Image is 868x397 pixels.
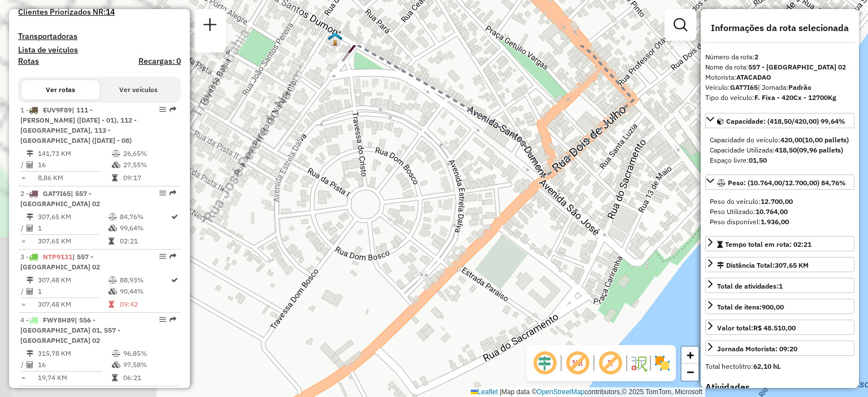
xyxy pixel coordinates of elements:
div: Motorista: [705,72,854,82]
i: Distância Total [27,277,33,283]
a: OpenStreetMap [537,388,585,396]
strong: 01,50 [749,156,767,164]
span: | [500,388,501,396]
span: | 557 - [GEOGRAPHIC_DATA] 02 [20,252,100,271]
i: % de utilização do peso [108,213,117,220]
span: 2 - [20,189,100,208]
span: | 111 - [PERSON_NAME] ([DATE] - 01), 112 - [GEOGRAPHIC_DATA], 113 - [GEOGRAPHIC_DATA] ([DATE] - 08) [20,106,137,145]
td: = [20,235,26,247]
span: | Jornada: [758,83,811,91]
div: Peso Utilizado: [710,207,850,217]
td: 99,64% [119,223,170,234]
i: % de utilização da cubagem [112,162,120,168]
td: / [20,359,26,370]
span: Total de atividades: [717,282,783,290]
td: 141,73 KM [37,148,111,159]
em: Opções [159,190,166,197]
i: Total de Atividades [27,288,33,295]
strong: 12.700,00 [761,197,793,206]
h4: Clientes Priorizados NR: [18,7,181,17]
div: Total de itens: [717,302,784,312]
span: Exibir NR [564,350,591,377]
strong: 1.936,00 [761,217,789,226]
td: 315,78 KM [37,348,111,359]
i: Distância Total [27,150,33,157]
span: Tempo total em rota: 02:21 [725,240,811,248]
i: Rota otimizada [171,213,178,220]
td: 307,65 KM [37,211,108,223]
button: Ver rotas [21,80,99,99]
td: = [20,299,26,310]
a: Zoom in [682,347,698,364]
strong: R$ 48.510,00 [753,324,796,332]
i: Rota otimizada [171,277,178,283]
div: Veículo: [705,82,854,93]
span: GAT7I65 [43,189,71,198]
div: Peso disponível: [710,217,850,227]
img: PA - Carinhanha [328,32,342,46]
a: Nova sessão e pesquisa [199,14,222,39]
strong: 1 [779,282,783,290]
em: Rota exportada [170,253,176,260]
i: Tempo total em rota [112,374,118,381]
h4: Atividades [705,382,854,392]
div: Total hectolitro: [705,361,854,372]
a: Zoom out [682,364,698,381]
h4: Lista de veículos [18,45,181,55]
a: Tempo total em rota: 02:21 [705,236,854,251]
strong: 10.764,00 [756,207,788,216]
i: Distância Total [27,350,33,357]
i: % de utilização do peso [112,150,120,157]
div: Peso: (10.764,00/12.700,00) 84,76% [705,192,854,232]
button: Ver veículos [99,80,177,99]
div: Distância Total: [717,260,809,271]
div: Tipo do veículo: [705,93,854,103]
em: Opções [159,106,166,113]
td: 1 [37,223,108,234]
span: 1 - [20,106,137,145]
span: EUV9F89 [43,106,72,114]
i: Tempo total em rota [112,174,118,181]
i: Total de Atividades [27,225,33,232]
span: 307,65 KM [775,261,809,269]
strong: 2 [754,53,758,61]
strong: (09,96 pallets) [797,146,843,154]
strong: ATACADAO [736,73,771,81]
div: Capacidade Utilizada: [710,145,850,155]
td: / [20,286,26,297]
strong: 418,50 [775,146,797,154]
td: = [20,372,26,383]
strong: (10,00 pallets) [802,136,849,144]
div: Jornada Motorista: 09:20 [717,344,797,354]
td: 96,85% [123,348,176,359]
td: 8,86 KM [37,172,111,184]
i: Total de Atividades [27,162,33,168]
td: 09:42 [119,299,170,310]
span: FWY8H89 [43,316,75,324]
a: Total de atividades:1 [705,278,854,293]
td: 84,76% [119,211,170,223]
img: Exibir/Ocultar setores [653,354,671,372]
i: % de utilização da cubagem [112,361,120,368]
td: 16 [37,159,111,171]
span: + [687,348,694,362]
td: 16 [37,359,111,370]
td: 1 [37,286,108,297]
em: Rota exportada [170,190,176,197]
span: Peso do veículo: [710,197,793,206]
a: Distância Total:307,65 KM [705,257,854,272]
a: Leaflet [471,388,498,396]
a: Valor total:R$ 48.510,00 [705,320,854,335]
em: Opções [159,316,166,323]
td: 307,48 KM [37,274,108,286]
span: 4 - [20,316,120,344]
i: % de utilização do peso [108,277,117,283]
span: | 557 - [GEOGRAPHIC_DATA] 02 [20,189,100,208]
strong: 420,00 [780,136,802,144]
span: Peso: (10.764,00/12.700,00) 84,76% [728,178,846,187]
td: 27,55% [123,159,176,171]
span: − [687,365,694,379]
a: Rotas [18,56,39,66]
td: 26,65% [123,148,176,159]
